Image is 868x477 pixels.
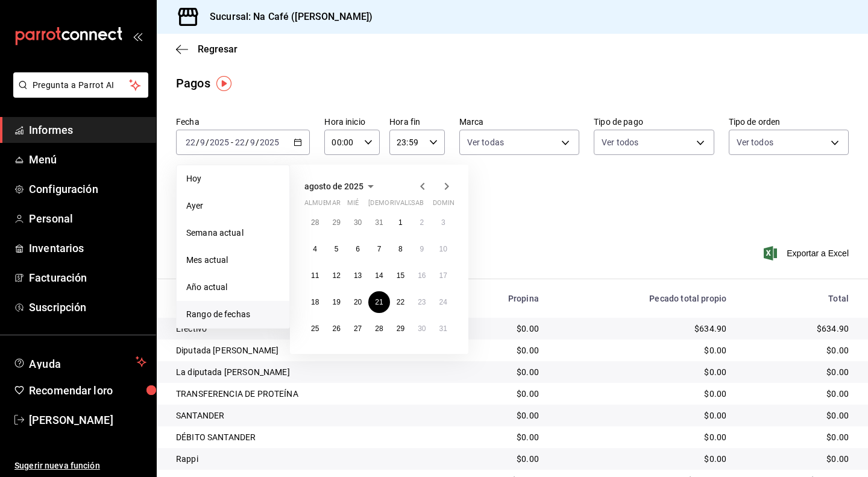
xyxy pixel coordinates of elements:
[356,245,360,253] abbr: 6 de agosto de 2025
[29,183,98,195] font: Configuración
[826,454,849,464] font: $0.00
[29,153,57,166] font: Menú
[467,137,504,147] font: Ver todas
[29,271,87,284] font: Facturación
[347,238,368,260] button: 6 de agosto de 2025
[176,117,200,127] font: Fecha
[216,76,231,91] img: Marcador de información sobre herramientas
[418,324,426,333] abbr: 30 de agosto de 2025
[397,271,404,280] abbr: 15 de agosto de 2025
[766,246,849,261] button: Exportar a Excel
[176,432,256,442] font: DÉBITO SANTANDER
[313,245,317,253] abbr: 4 de agosto de 2025
[787,248,849,258] font: Exportar a Excel
[311,218,319,227] abbr: 28 de julio de 2025
[390,265,411,286] button: 15 de agosto de 2025
[826,432,849,442] font: $0.00
[390,212,411,233] button: 1 de agosto de 2025
[368,199,439,207] font: [DEMOGRAPHIC_DATA]
[209,137,230,147] input: ----
[368,199,439,212] abbr: jueves
[375,218,383,227] font: 31
[176,367,290,377] font: La diputada [PERSON_NAME]
[311,298,319,306] font: 18
[420,218,424,227] font: 2
[234,137,245,147] input: --
[186,201,204,210] font: Ayer
[439,245,447,253] abbr: 10 de agosto de 2025
[185,137,196,147] input: --
[354,324,362,333] abbr: 27 de agosto de 2025
[13,72,148,98] button: Pregunta a Parrot AI
[29,384,113,397] font: Recomendar loro
[368,291,389,313] button: 21 de agosto de 2025
[29,414,113,426] font: [PERSON_NAME]
[441,218,445,227] font: 3
[439,298,447,306] abbr: 24 de agosto de 2025
[176,324,207,333] font: Efectivo
[304,199,340,212] abbr: lunes
[704,411,726,420] font: $0.00
[133,31,142,41] button: abrir_cajón_menú
[517,346,539,355] font: $0.00
[398,218,403,227] abbr: 1 de agosto de 2025
[210,11,373,22] font: Sucursal: Na Café ([PERSON_NAME])
[594,117,643,127] font: Tipo de pago
[704,454,726,464] font: $0.00
[311,271,319,280] abbr: 11 de agosto de 2025
[433,238,454,260] button: 10 de agosto de 2025
[602,137,638,147] font: Ver todos
[828,294,849,303] font: Total
[311,324,319,333] font: 25
[14,461,100,470] font: Sugerir nueva función
[304,199,340,207] font: almuerzo
[304,318,325,340] button: 25 de agosto de 2025
[694,324,726,333] font: $634.90
[304,238,325,260] button: 4 de agosto de 2025
[418,324,426,333] font: 30
[439,245,447,253] font: 10
[433,199,462,207] font: dominio
[325,291,347,313] button: 19 de agosto de 2025
[439,324,447,333] abbr: 31 de agosto de 2025
[354,218,362,227] font: 30
[313,245,317,253] font: 4
[245,137,249,147] font: /
[729,117,781,127] font: Tipo de orden
[398,218,403,227] font: 1
[186,282,227,292] font: Año actual
[704,432,726,442] font: $0.00
[390,291,411,313] button: 22 de agosto de 2025
[420,218,424,227] abbr: 2 de agosto de 2025
[259,137,280,147] input: ----
[332,324,340,333] font: 26
[398,245,403,253] abbr: 8 de agosto de 2025
[817,324,849,333] font: $634.90
[347,199,359,212] abbr: miércoles
[411,199,424,207] font: sab
[325,318,347,340] button: 26 de agosto de 2025
[397,324,404,333] font: 29
[439,271,447,280] font: 17
[390,199,423,212] abbr: viernes
[311,271,319,280] font: 11
[411,291,432,313] button: 23 de agosto de 2025
[704,346,726,355] font: $0.00
[411,318,432,340] button: 30 de agosto de 2025
[389,117,420,127] font: Hora fin
[29,358,61,370] font: Ayuda
[304,182,363,191] font: agosto de 2025
[347,265,368,286] button: 13 de agosto de 2025
[411,265,432,286] button: 16 de agosto de 2025
[176,76,210,90] font: Pagos
[325,238,347,260] button: 5 de agosto de 2025
[368,212,389,233] button: 31 de julio de 2025
[335,245,339,253] abbr: 5 de agosto de 2025
[325,265,347,286] button: 12 de agosto de 2025
[418,298,426,306] font: 23
[411,212,432,233] button: 2 de agosto de 2025
[311,298,319,306] abbr: 18 de agosto de 2025
[332,218,340,227] abbr: 29 de julio de 2025
[325,212,347,233] button: 29 de julio de 2025
[441,218,445,227] abbr: 3 de agosto de 2025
